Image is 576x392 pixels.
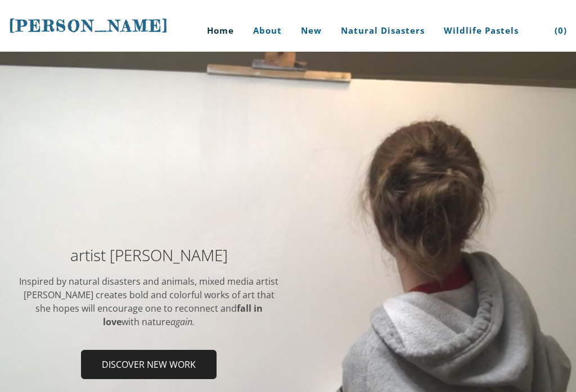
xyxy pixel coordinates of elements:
a: New [292,10,330,52]
span: [PERSON_NAME] [9,16,169,35]
a: Discover new work [81,350,217,379]
a: About [245,10,290,52]
span: Discover new work [82,351,215,378]
a: Home [190,10,242,52]
a: Natural Disasters [332,10,433,52]
span: 0 [558,25,564,36]
a: [PERSON_NAME] [9,15,169,37]
a: (0) [546,10,567,52]
div: Inspired by natural disasters and animals, mixed media artist [PERSON_NAME] ​creates bold and col... [18,275,280,329]
a: Wildlife Pastels [435,10,527,52]
h2: artist [PERSON_NAME] [18,247,280,263]
em: again. [170,316,195,328]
